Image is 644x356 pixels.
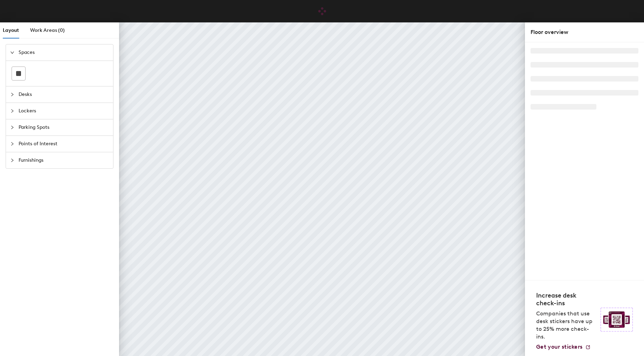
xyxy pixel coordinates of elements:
[19,103,109,119] span: Lockers
[10,92,14,97] span: collapsed
[10,142,14,146] span: collapsed
[10,109,14,113] span: collapsed
[10,158,14,162] span: collapsed
[19,44,109,61] span: Spaces
[19,119,109,135] span: Parking Spots
[30,27,65,33] span: Work Areas (0)
[601,308,633,331] img: Sticker logo
[536,343,591,350] a: Get your stickers
[3,27,19,33] span: Layout
[19,86,109,103] span: Desks
[19,136,109,152] span: Points of Interest
[531,28,638,36] div: Floor overview
[536,292,596,307] h4: Increase desk check-ins
[536,310,596,341] p: Companies that use desk stickers have up to 25% more check-ins.
[10,50,14,55] span: expanded
[536,343,582,350] span: Get your stickers
[10,125,14,130] span: collapsed
[19,152,109,168] span: Furnishings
